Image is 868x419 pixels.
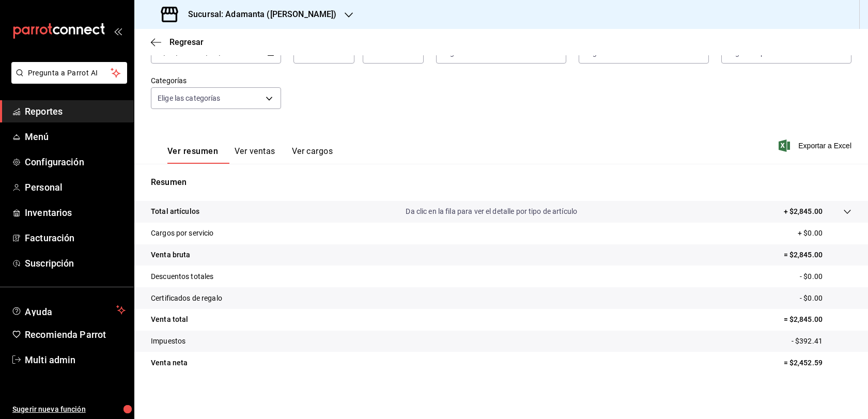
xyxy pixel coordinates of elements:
label: Categorías [151,77,281,84]
a: Pregunta a Parrot AI [7,75,127,86]
p: + $2,845.00 [784,206,823,217]
p: Venta total [151,314,188,325]
button: Exportar a Excel [781,139,851,152]
p: Certificados de regalo [151,293,222,304]
p: Venta bruta [151,250,190,260]
span: Sugerir nueva función [12,404,126,415]
p: Descuentos totales [151,271,213,282]
p: = $2,845.00 [784,314,851,325]
h3: Sucursal: Adamanta ([PERSON_NAME]) [180,8,336,21]
button: open_drawer_menu [114,27,122,35]
p: Da clic en la fila para ver el detalle por tipo de artículo [406,206,577,217]
span: Menú [25,130,126,144]
span: Recomienda Parrot [25,328,126,342]
p: + $0.00 [798,228,851,239]
span: Elige las categorías [158,93,221,103]
span: Configuración [25,155,126,169]
span: Facturación [25,231,126,245]
span: Reportes [25,104,126,118]
p: Resumen [151,176,851,189]
button: Ver ventas [235,146,275,164]
div: navigation tabs [167,146,333,164]
p: - $0.00 [800,293,851,304]
p: - $0.00 [800,271,851,282]
button: Regresar [151,37,204,47]
button: Pregunta a Parrot AI [11,62,127,84]
span: Multi admin [25,353,126,367]
span: Pregunta a Parrot AI [28,68,111,79]
span: Regresar [169,37,204,47]
span: Inventarios [25,206,126,220]
span: Personal [25,180,126,194]
span: Suscripción [25,256,126,270]
button: Ver resumen [167,146,218,164]
span: Ayuda [25,304,112,316]
p: = $2,452.59 [784,358,851,368]
button: Ver cargos [292,146,333,164]
p: Impuestos [151,336,185,347]
p: Venta neta [151,358,188,368]
p: Total artículos [151,206,199,217]
p: - $392.41 [792,336,851,347]
p: = $2,845.00 [784,250,851,260]
p: Cargos por servicio [151,228,214,239]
